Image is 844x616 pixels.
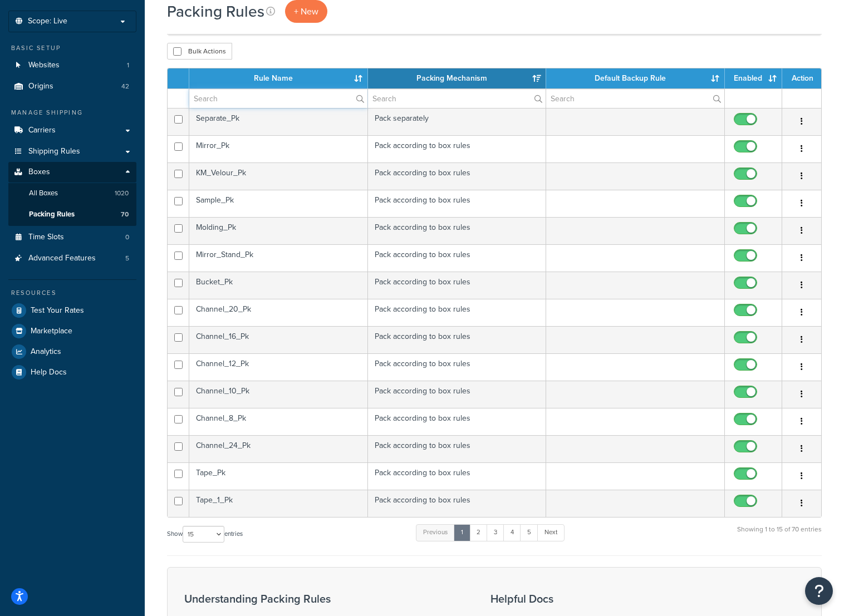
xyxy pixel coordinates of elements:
[368,272,547,299] td: Pack according to box rules
[29,189,58,198] span: All Boxes
[294,5,318,18] span: + New
[167,43,232,60] button: Bulk Actions
[8,342,136,362] a: Analytics
[189,244,368,272] td: Mirror_Stand_Pk
[368,408,547,435] td: Pack according to box rules
[28,147,80,156] span: Shipping Rules
[368,108,547,135] td: Pack separately
[368,299,547,326] td: Pack according to box rules
[725,68,782,88] th: Enabled: activate to sort column ascending
[167,526,243,543] label: Show entries
[31,368,67,377] span: Help Docs
[31,327,72,336] span: Marketplace
[368,435,547,462] td: Pack according to box rules
[368,68,547,88] th: Packing Mechanism: activate to sort column ascending
[8,227,136,248] a: Time Slots 0
[8,204,136,225] a: Packing Rules 70
[121,82,129,91] span: 42
[8,321,136,341] a: Marketplace
[28,233,64,242] span: Time Slots
[125,254,129,263] span: 5
[8,108,136,117] div: Manage Shipping
[189,68,368,88] th: Rule Name: activate to sort column ascending
[469,524,488,541] a: 2
[8,120,136,141] a: Carriers
[368,190,547,217] td: Pack according to box rules
[368,135,547,162] td: Pack according to box rules
[189,408,368,435] td: Channel_8_Pk
[125,233,129,242] span: 0
[189,89,367,108] input: Search
[189,108,368,135] td: Separate_Pk
[368,326,547,353] td: Pack according to box rules
[189,217,368,244] td: Molding_Pk
[8,55,136,76] li: Websites
[28,61,60,70] span: Websites
[368,217,547,244] td: Pack according to box rules
[520,524,538,541] a: 5
[8,248,136,269] a: Advanced Features 5
[8,162,136,225] li: Boxes
[368,462,547,490] td: Pack according to box rules
[8,362,136,382] a: Help Docs
[115,189,129,198] span: 1020
[189,353,368,381] td: Channel_12_Pk
[416,524,455,541] a: Previous
[189,490,368,517] td: Tape_1_Pk
[8,141,136,162] a: Shipping Rules
[546,89,724,108] input: Search
[737,523,822,547] div: Showing 1 to 15 of 70 entries
[8,162,136,183] a: Boxes
[8,288,136,298] div: Resources
[121,210,129,219] span: 70
[782,68,821,88] th: Action
[8,300,136,321] a: Test Your Rates
[28,17,67,26] span: Scope: Live
[189,135,368,162] td: Mirror_Pk
[189,272,368,299] td: Bucket_Pk
[189,381,368,408] td: Channel_10_Pk
[28,167,50,177] span: Boxes
[28,82,53,91] span: Origins
[31,306,84,316] span: Test Your Rates
[28,126,56,135] span: Carriers
[503,524,521,541] a: 4
[8,55,136,76] a: Websites 1
[167,1,264,22] h1: Packing Rules
[8,183,136,204] a: All Boxes 1020
[189,299,368,326] td: Channel_20_Pk
[368,381,547,408] td: Pack according to box rules
[8,76,136,97] a: Origins 42
[454,524,470,541] a: 1
[189,326,368,353] td: Channel_16_Pk
[487,524,504,541] a: 3
[537,524,565,541] a: Next
[127,61,129,70] span: 1
[805,577,833,605] button: Open Resource Center
[29,210,75,219] span: Packing Rules
[28,254,96,263] span: Advanced Features
[368,353,547,381] td: Pack according to box rules
[368,490,547,517] td: Pack according to box rules
[189,190,368,217] td: Sample_Pk
[189,435,368,462] td: Channel_24_Pk
[189,462,368,490] td: Tape_Pk
[368,162,547,190] td: Pack according to box rules
[546,68,725,88] th: Default Backup Rule: activate to sort column ascending
[8,204,136,225] li: Packing Rules
[183,526,224,543] select: Showentries
[490,593,675,605] h3: Helpful Docs
[368,244,547,272] td: Pack according to box rules
[8,227,136,248] li: Time Slots
[8,76,136,97] li: Origins
[8,43,136,53] div: Basic Setup
[184,593,463,605] h3: Understanding Packing Rules
[8,248,136,269] li: Advanced Features
[8,183,136,204] li: All Boxes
